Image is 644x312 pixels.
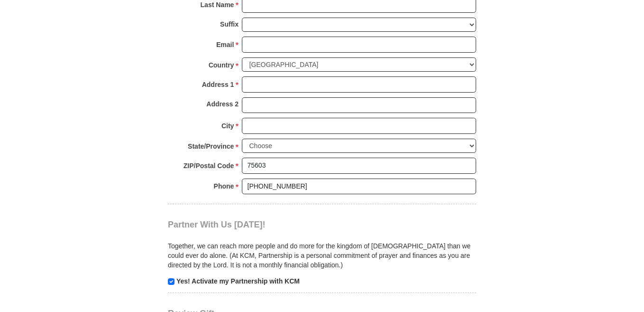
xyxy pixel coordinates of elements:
strong: Country [209,58,234,72]
strong: Address 2 [206,97,239,111]
strong: State/Province [188,140,234,153]
strong: Email [216,38,234,51]
strong: City [221,119,234,132]
strong: Suffix [220,18,239,31]
p: Together, we can reach more people and do more for the kingdom of [DEMOGRAPHIC_DATA] than we coul... [168,241,476,270]
strong: ZIP/Postal Code [184,159,234,172]
strong: Address 1 [202,78,234,91]
strong: Phone [214,180,234,193]
span: Partner With Us [DATE]! [168,220,266,229]
strong: Yes! Activate my Partnership with KCM [176,277,300,285]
